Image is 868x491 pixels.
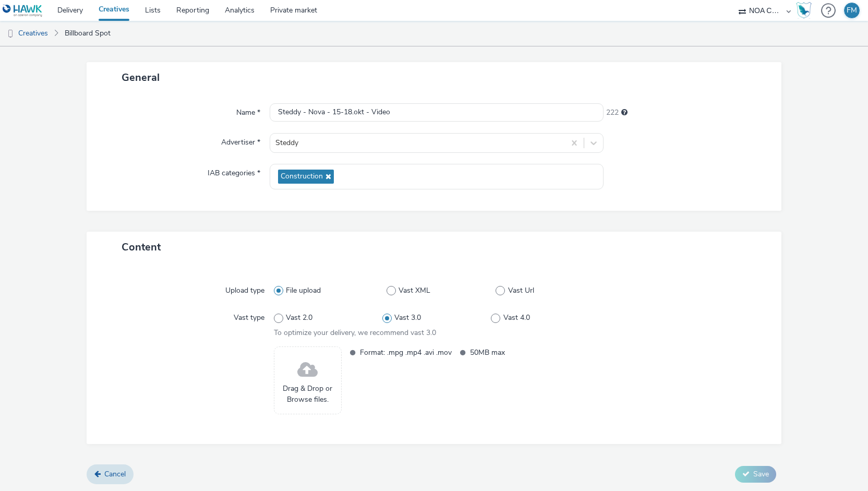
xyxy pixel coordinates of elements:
div: FM [847,3,857,18]
a: Billboard Spot [59,21,116,46]
span: General [122,70,160,85]
span: Content [122,240,161,254]
span: Drag & Drop or Browse files. [280,384,336,405]
label: Vast type [230,308,269,323]
span: Format: .mpg .mp4 .avi .mov [360,346,452,358]
label: Upload type [221,281,269,296]
span: 222 [606,107,619,118]
input: Name [270,103,604,122]
div: Maximum 255 characters [621,107,628,118]
span: Cancel [104,469,126,479]
img: dooh [5,29,16,39]
span: Vast 2.0 [286,313,312,323]
span: Vast Url [508,285,534,296]
img: Hawk Academy [796,2,812,19]
span: Construction [281,172,323,181]
a: Hawk Academy [796,2,816,19]
span: 50MB max [470,346,562,358]
span: To optimize your delivery, we recommend vast 3.0 [274,328,436,338]
img: undefined Logo [3,4,43,17]
span: Save [753,469,769,479]
span: Vast 4.0 [503,313,530,323]
button: Save [735,466,776,483]
span: File upload [286,285,321,296]
span: Vast 3.0 [394,313,421,323]
label: IAB categories * [203,164,264,178]
label: Name * [232,103,264,118]
a: Cancel [87,464,134,484]
span: Vast XML [399,285,430,296]
label: Advertiser * [217,133,264,148]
